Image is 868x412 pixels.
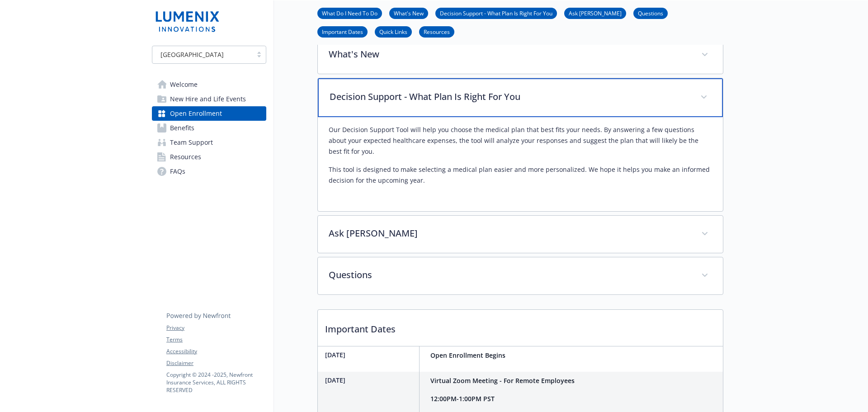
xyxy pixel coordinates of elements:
[170,121,194,135] span: Benefits
[317,27,368,36] a: Important Dates
[166,347,266,355] a: Accessibility
[419,27,454,36] a: Resources
[152,106,266,121] a: Open Enrollment
[317,9,382,17] a: What Do I Need To Do
[152,150,266,164] a: Resources
[330,90,689,104] p: Decision Support - What Plan Is Right For You
[389,9,428,17] a: What's New
[430,351,505,360] strong: Open Enrollment Begins
[152,92,266,106] a: New Hire and Life Events
[166,371,266,394] p: Copyright © 2024 - 2025 , Newfront Insurance Services, ALL RIGHTS RESERVED
[564,9,626,17] a: Ask [PERSON_NAME]
[318,37,723,74] div: What's New
[170,92,246,106] span: New Hire and Life Events
[329,124,712,157] p: Our Decision Support Tool will help you choose the medical plan that best fits your needs. By ans...
[152,164,266,179] a: FAQs
[152,121,266,135] a: Benefits
[170,164,185,179] span: FAQs
[160,50,224,59] span: [GEOGRAPHIC_DATA]
[318,78,723,117] div: Decision Support - What Plan Is Right For You
[170,135,213,150] span: Team Support
[329,268,690,282] p: Questions
[170,150,201,164] span: Resources
[375,27,412,36] a: Quick Links
[329,164,712,186] p: This tool is designed to make selecting a medical plan easier and more personalized. We hope it h...
[318,216,723,253] div: Ask [PERSON_NAME]
[166,336,266,344] a: Terms
[633,9,668,17] a: Questions
[329,47,690,61] p: What's New
[435,9,557,17] a: Decision Support - What Plan Is Right For You
[329,227,690,240] p: Ask [PERSON_NAME]
[152,77,266,92] a: Welcome
[318,257,723,294] div: Questions
[325,350,415,360] p: [DATE]
[170,106,222,121] span: Open Enrollment
[318,310,723,343] p: Important Dates
[318,117,723,211] div: Decision Support - What Plan Is Right For You
[430,394,495,403] strong: 12:00PM-1:00PM PST
[325,375,415,385] p: [DATE]
[430,376,575,385] strong: Virtual Zoom Meeting - For Remote Employees
[157,50,248,59] span: [GEOGRAPHIC_DATA]
[152,135,266,150] a: Team Support
[170,77,198,92] span: Welcome
[166,324,266,332] a: Privacy
[166,359,266,367] a: Disclaimer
